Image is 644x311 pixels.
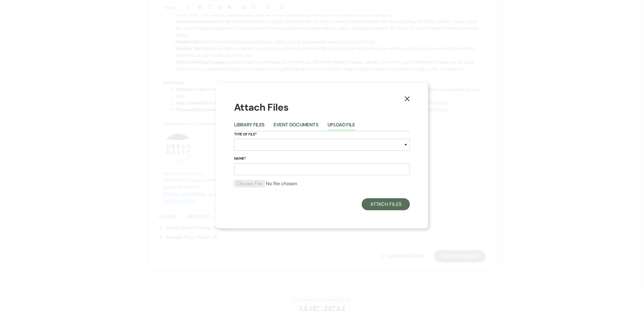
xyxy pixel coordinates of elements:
[234,101,410,114] h1: Attach Files
[234,122,265,131] button: Library Files
[234,155,410,162] label: Name*
[234,131,410,138] label: Type of File*
[362,198,410,210] button: Attach Files
[274,122,318,131] button: Event Documents
[327,122,355,131] button: Upload File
